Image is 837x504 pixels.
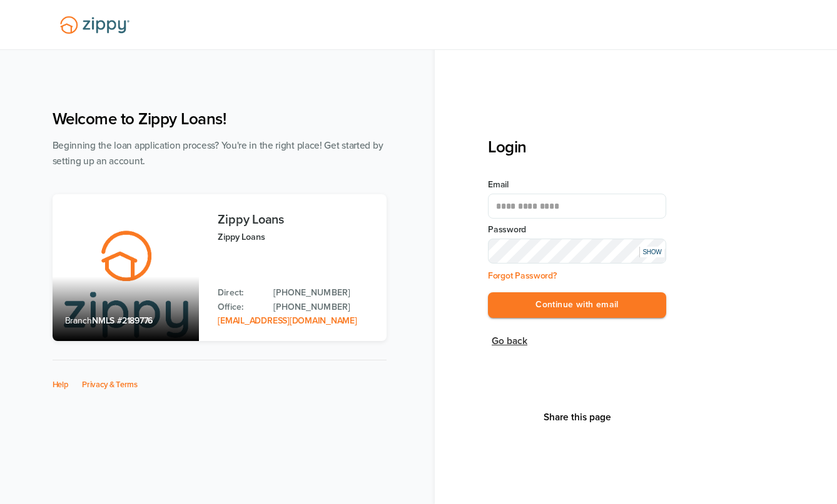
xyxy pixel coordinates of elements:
span: NMLS #2189776 [92,315,153,326]
h1: Welcome to Zippy Loans! [53,109,387,129]
a: Forgot Password? [488,270,557,281]
a: Privacy & Terms [82,380,138,390]
h3: Zippy Loans [218,213,373,227]
p: Zippy Loans [218,230,373,244]
label: Email [488,179,666,191]
button: Share This Page [540,411,615,423]
button: Go back [488,333,531,350]
img: Lender Logo [53,11,137,39]
button: Continue with email [488,292,666,318]
input: Input Password [488,239,666,264]
div: SHOW [639,247,664,257]
a: Direct Phone: 512-975-2947 [273,286,373,300]
span: Beginning the loan application process? You're in the right place! Get started by setting up an a... [53,140,383,167]
span: Branch [65,315,93,326]
p: Direct: [218,286,261,300]
a: Help [53,380,69,390]
p: Office: [218,300,261,314]
a: Office Phone: 512-975-2947 [273,300,373,314]
a: Email Address: zippyguide@zippymh.com [218,315,357,326]
label: Password [488,224,666,236]
h3: Login [488,137,666,157]
input: Email Address [488,194,666,219]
